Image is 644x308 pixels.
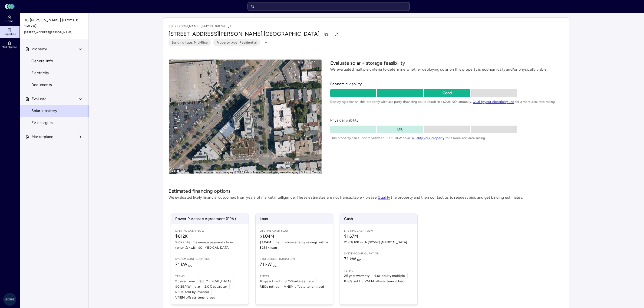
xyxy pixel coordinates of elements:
[170,167,188,174] img: Google
[424,90,470,96] p: Good
[312,171,320,174] a: Terms (opens in new tab)
[260,284,280,289] span: RECs retired
[255,214,333,305] a: LoanLifetime Cash Flow$1.04M$1.04M in net lifetime energy savings with a $256K loanSystem configu...
[24,30,85,35] span: [STREET_ADDRESS][PERSON_NAME]
[32,134,54,140] span: Marketplace
[357,258,361,262] sub: DC
[344,229,413,233] span: Lifetime Cash Flow
[31,70,49,76] span: Electricity
[19,67,89,79] a: Electricity
[176,278,195,284] span: 25 year term
[19,55,89,67] a: General info
[260,233,329,240] span: $1.04M
[344,240,413,245] span: 21.0% IRR with ($256K) [MEDICAL_DATA]
[344,273,370,278] span: 25 year warranty
[344,278,360,284] span: RECs sold
[412,136,445,140] a: Qualify your property
[169,188,564,195] h2: Estimated financing options
[330,81,564,87] span: Economic viability
[340,214,417,224] span: Cash
[5,19,13,23] span: Home
[169,23,233,30] p: 38 [PERSON_NAME] (HMY ID: 16874)
[256,214,333,224] span: Loan
[31,82,52,88] span: Documents
[176,295,216,300] span: VNEM offsets tenant load
[273,264,277,267] sub: DC
[213,39,260,46] button: Property type: Residential
[264,31,320,37] span: [GEOGRAPHIC_DATA]
[473,100,514,104] a: Qualify your electricity use
[19,117,89,129] a: EV chargers
[204,284,227,289] span: 2.0% escalator
[24,17,85,29] span: 38 [PERSON_NAME] (HMY ID: 16874)
[196,171,220,174] button: Keyboard shortcuts
[374,273,405,278] span: 4.6x equity multiple
[176,229,244,233] span: Lifetime Cash Flow
[31,120,53,126] span: EV chargers
[344,251,413,256] span: System configuration
[169,39,211,46] button: Building type: Mid-Rise
[340,214,418,305] a: CashLifetime Cash Flow$1.67M21.0% IRR with ($256K) [MEDICAL_DATA]System configuration71 kW DCTerm...
[176,274,244,278] span: Terms
[176,240,244,250] span: $812K lifetime energy payments from tenant(s) with $0 [MEDICAL_DATA]
[170,167,188,174] a: Open this area in Google Maps (opens a new window)
[365,278,405,284] span: VNEM offsets tenant load
[344,233,413,240] span: $1.67M
[260,278,280,284] span: 10-year fixed
[330,117,564,123] span: Physical viability
[344,269,413,273] span: Terms
[260,257,329,261] span: System configuration
[31,58,53,64] span: General info
[330,135,564,141] span: This property can support between 50-100kW solar. for a more accurate rating.
[330,99,564,104] span: Deploying solar on this property with 3rd party financing could result in >$20k NOI annually. for...
[20,43,89,55] button: Property
[169,195,564,201] p: We evaluated likely financial outcomes from years of market intelligence. These estimates are not...
[378,195,390,200] a: Qualify
[260,262,277,267] span: 71 kW
[216,40,257,45] span: Property type: Residential
[2,45,17,49] span: Marketplace
[284,284,324,289] span: VNEM offsets tenant load
[200,278,231,284] span: $0 [MEDICAL_DATA]
[176,257,244,261] span: System configuration
[32,96,47,102] span: Evaluate
[32,46,47,52] span: Property
[3,32,16,36] span: Properties
[176,262,193,267] span: 71 kW
[176,233,244,240] span: $812K
[377,126,423,132] p: OK
[260,229,329,233] span: Lifetime Cash Flow
[344,256,361,261] span: 71 kW
[260,240,329,250] span: $1.04M in net lifetime energy savings with a $256K loan
[169,31,264,37] span: [STREET_ADDRESS][PERSON_NAME],
[285,278,314,284] span: 8.75% interest rate
[171,214,249,305] a: Power Purchase Agreement (PPA)Lifetime Cash Flow$812K$812K lifetime energy payments from tenant(s...
[176,289,209,295] span: RECs sold by investor
[260,274,329,278] span: Terms
[176,284,200,289] span: $0.29/kWh rate
[188,264,192,267] sub: DC
[20,93,89,105] button: Evaluate
[19,105,89,117] a: Solar + battery
[3,293,16,306] img: Greystar AS
[19,79,89,91] a: Documents
[172,40,208,45] span: Building type: Mid-Rise
[330,67,564,73] p: We evaluated multiple criteria to determine whether deploying solar on this property is economica...
[31,108,57,114] span: Solar + battery
[20,131,89,143] button: Marketplace
[223,171,309,174] span: Imagery ©2025 Airbus, Maxar Technologies, Vexcel Imaging US, Inc.
[171,214,249,224] span: Power Purchase Agreement (PPA)
[330,60,564,67] h2: Evaluate solar + storage feasibility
